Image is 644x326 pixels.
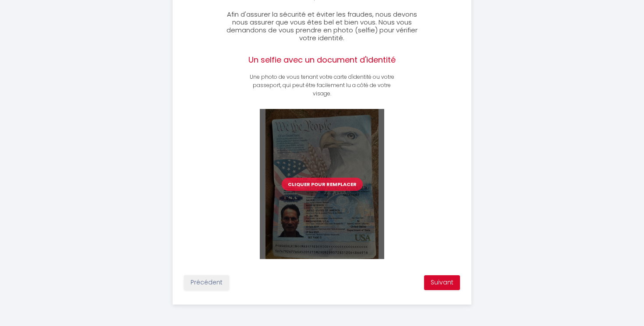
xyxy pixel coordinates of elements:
[424,275,460,290] button: Suivant
[248,55,396,65] h2: Un selfie avec un document d'identité
[226,10,418,42] span: Afin d'assurer la sécurité et éviter les fraudes, nous devons nous assurer que vous êtes bel et b...
[282,178,363,191] button: Cliquer pour remplacer
[184,275,229,290] button: Précédent
[248,73,396,98] p: Une photo de vous tenant votre carte d'identité ou votre passeport, qui peut être facilement lu a...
